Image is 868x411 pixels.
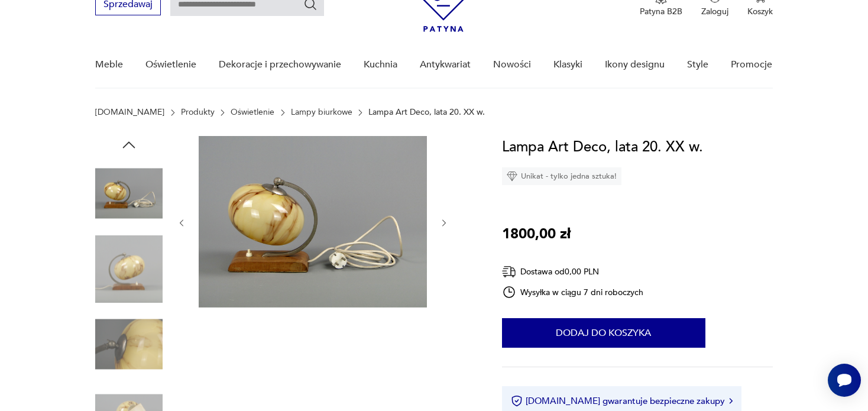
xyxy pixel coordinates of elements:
a: Lampy biurkowe [291,108,352,117]
img: Zdjęcie produktu Lampa Art Deco, lata 20. XX w. [95,235,163,303]
button: Dodaj do koszyka [502,318,705,348]
a: Antykwariat [420,42,471,88]
a: Oświetlenie [145,42,196,88]
p: 1800,00 zł [502,223,571,245]
a: Oświetlenie [231,108,274,117]
p: Patyna B2B [640,6,682,17]
p: Zaloguj [701,6,728,17]
img: Zdjęcie produktu Lampa Art Deco, lata 20. XX w. [95,310,163,378]
img: Zdjęcie produktu Lampa Art Deco, lata 20. XX w. [199,136,427,308]
a: Kuchnia [364,42,397,88]
p: Lampa Art Deco, lata 20. XX w. [368,108,485,117]
a: Style [687,42,708,88]
img: Zdjęcie produktu Lampa Art Deco, lata 20. XX w. [95,160,163,227]
img: Ikona dostawy [502,264,516,279]
div: Unikat - tylko jedna sztuka! [502,167,621,185]
h1: Lampa Art Deco, lata 20. XX w. [502,136,703,158]
img: Ikona certyfikatu [511,395,523,407]
a: Nowości [493,42,531,88]
div: Wysyłka w ciągu 7 dni roboczych [502,285,644,299]
a: Promocje [731,42,772,88]
a: Klasyki [553,42,582,88]
p: Koszyk [747,6,773,17]
div: Dostawa od 0,00 PLN [502,264,644,279]
a: Meble [95,42,123,88]
img: Ikona strzałki w prawo [729,398,733,404]
img: Ikona diamentu [507,171,517,182]
a: Sprzedawaj [95,1,161,9]
a: [DOMAIN_NAME] [95,108,164,117]
a: Produkty [181,108,215,117]
a: Ikony designu [605,42,665,88]
a: Dekoracje i przechowywanie [219,42,341,88]
iframe: Smartsupp widget button [828,364,861,397]
button: [DOMAIN_NAME] gwarantuje bezpieczne zakupy [511,395,733,407]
